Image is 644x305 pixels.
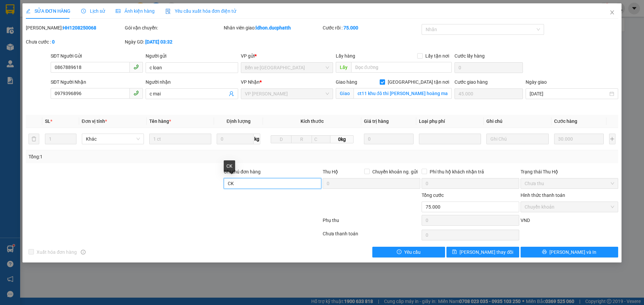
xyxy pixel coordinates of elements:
[423,52,452,60] span: Lấy tận nơi
[454,62,523,73] input: Cước lấy hàng
[427,168,487,175] span: Phí thu hộ khách nhận trả
[133,90,139,96] span: phone
[452,249,457,255] span: save
[484,115,551,128] th: Ghi chú
[372,247,445,257] button: exclamation-circleYêu cầu
[271,135,291,143] input: D
[364,119,389,124] span: Giá trị hàng
[29,134,39,144] button: delete
[322,217,421,228] div: Phụ thu
[336,62,351,73] span: Lấy
[330,135,353,143] span: 0kg
[29,153,249,160] div: Tổng: 1
[460,248,513,256] span: [PERSON_NAME] thay đổi
[416,115,484,128] th: Loại phụ phí
[549,248,596,256] span: [PERSON_NAME] và In
[312,135,330,143] input: C
[116,8,155,14] span: Ảnh kiện hàng
[370,168,420,175] span: Chuyển khoản ng. gửi
[149,134,211,144] input: VD: Bàn, Ghế
[224,24,321,31] div: Nhân viên giao:
[81,8,105,14] span: Lịch sử
[26,9,31,13] span: edit
[81,9,86,13] span: clock-circle
[351,62,452,73] input: Dọc đường
[45,119,50,124] span: SL
[226,119,250,124] span: Định lượng
[385,78,452,86] span: [GEOGRAPHIC_DATA] tận nơi
[291,135,312,143] input: R
[422,193,444,198] span: Tổng cước
[125,24,222,31] div: Gói vận chuyển:
[26,24,123,31] div: [PERSON_NAME]:
[63,25,96,30] b: HH1208250068
[241,52,333,60] div: VP gửi
[454,79,488,85] label: Cước giao hàng
[404,248,421,256] span: Yêu cầu
[146,52,238,60] div: Người gửi
[224,178,321,189] input: Ghi chú đơn hàng
[454,53,485,59] label: Cước lấy hàng
[145,39,172,45] b: [DATE] 03:32
[609,134,615,144] button: plus
[82,119,107,124] span: Đơn vị tính
[26,38,123,46] div: Chưa cước :
[52,39,55,45] b: 0
[521,247,618,257] button: printer[PERSON_NAME] và In
[51,52,143,60] div: SĐT Người Gửi
[165,8,236,14] span: Yêu cầu xuất hóa đơn điện tử
[603,3,622,22] button: Close
[323,169,338,174] span: Thu Hộ
[165,9,171,14] img: icon
[81,250,86,254] span: info-circle
[323,24,420,31] div: Cước rồi :
[322,230,421,242] div: Chưa thanh toán
[521,218,530,223] span: VND
[542,249,547,255] span: printer
[609,10,615,15] span: close
[525,202,614,212] span: Chuyển khoản
[486,134,548,144] input: Ghi Chú
[241,79,260,85] span: VP Nhận
[254,134,260,144] span: kg
[245,89,329,99] span: VP Ngọc Hồi
[364,134,414,144] input: 0
[125,38,222,46] div: Ngày GD:
[34,248,79,256] span: Xuất hóa đơn hàng
[51,78,143,86] div: SĐT Người Nhận
[446,247,519,257] button: save[PERSON_NAME] thay đổi
[336,79,357,85] span: Giao hàng
[256,25,291,30] b: ldhon.ducphatth
[454,88,523,99] input: Cước giao hàng
[116,9,120,13] span: picture
[301,119,324,124] span: Kích thước
[397,249,401,255] span: exclamation-circle
[521,193,565,198] label: Hình thức thanh toán
[224,169,261,174] label: Ghi chú đơn hàng
[530,90,608,97] input: Ngày giao
[336,53,355,59] span: Lấy hàng
[354,88,452,99] input: Giao tận nơi
[149,119,171,124] span: Tên hàng
[245,63,329,73] span: Bến xe Hoằng Hóa
[554,134,604,144] input: 0
[133,64,139,70] span: phone
[229,91,234,96] span: user-add
[343,25,358,30] b: 75.000
[26,8,70,14] span: SỬA ĐƠN HÀNG
[86,134,140,144] span: Khác
[526,79,547,85] label: Ngày giao
[554,119,577,124] span: Cước hàng
[336,88,354,99] span: Giao
[521,168,618,175] div: Trạng thái Thu Hộ
[146,78,238,86] div: Người nhận
[224,160,235,172] div: CK
[525,178,614,188] span: Chưa thu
